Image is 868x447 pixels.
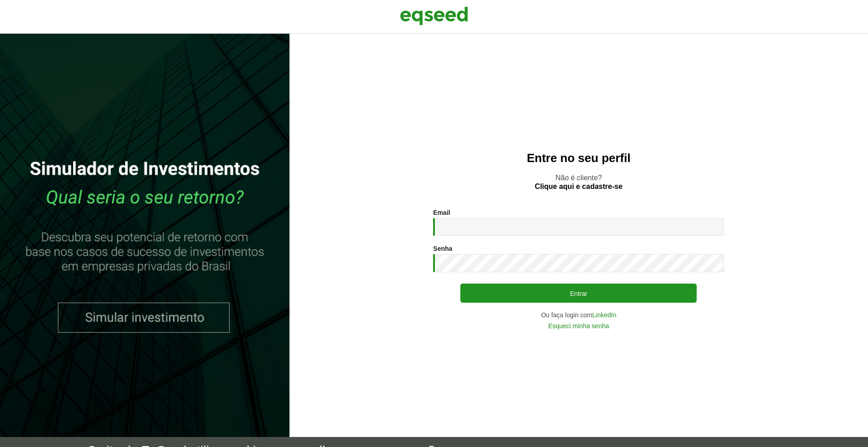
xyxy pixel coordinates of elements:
h2: Entre no seu perfil [308,152,850,165]
a: Clique aqui e cadastre-se [535,183,623,190]
label: Email [433,209,450,216]
img: EqSeed Logo [400,5,468,27]
a: Esqueci minha senha [548,323,609,329]
p: Não é cliente? [308,173,850,191]
button: Entrar [460,284,697,303]
div: Ou faça login com [433,312,724,318]
label: Senha [433,245,452,252]
a: LinkedIn [592,312,616,318]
